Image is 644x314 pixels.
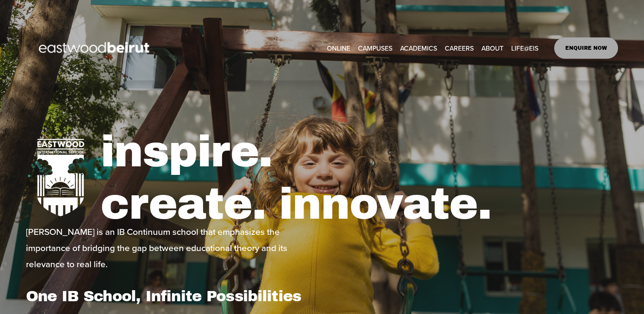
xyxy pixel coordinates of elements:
[400,41,437,54] a: folder dropdown
[26,26,165,70] img: EastwoodIS Global Site
[100,126,618,231] h1: inspire. create. innovate.
[481,42,504,54] span: ABOUT
[554,37,618,59] a: ENQUIRE NOW
[511,42,538,54] span: LIFE@EIS
[358,42,392,54] span: CAMPUSES
[400,42,437,54] span: ACADEMICS
[445,41,474,54] a: CAREERS
[481,41,504,54] a: folder dropdown
[511,41,538,54] a: folder dropdown
[358,41,392,54] a: folder dropdown
[26,224,320,272] p: [PERSON_NAME] is an IB Continuum school that emphasizes the importance of bridging the gap betwee...
[327,41,350,54] a: ONLINE
[26,287,320,305] h1: One IB School, Infinite Possibilities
